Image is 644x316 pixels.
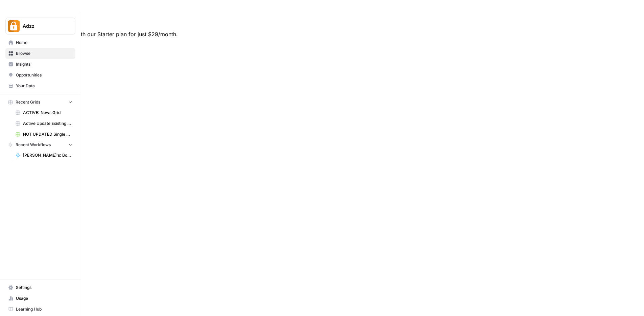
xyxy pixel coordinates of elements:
span: Usage [16,295,72,301]
a: Opportunities [5,70,75,81]
span: Settings [16,285,72,291]
a: NOT UPDATED Single Bonus Creation [13,129,75,140]
span: Recent Workflows [16,142,51,148]
button: Recent Workflows [5,140,75,150]
span: Learning Hub [16,306,72,312]
a: ACTIVE: News Grid [13,107,75,118]
a: [PERSON_NAME]'s: Bonuses Search [13,150,75,161]
span: Insights [16,61,72,67]
span: Opportunities [16,72,72,78]
a: Learning Hub [5,304,75,315]
span: Your Data [16,83,72,89]
span: ACTIVE: News Grid [23,110,72,116]
a: Usage [5,293,75,304]
span: NOT UPDATED Single Bonus Creation [23,131,72,137]
span: Recent Grids [16,99,40,105]
a: Your Data [5,81,75,91]
a: Settings [5,282,75,293]
button: Recent Grids [5,97,75,107]
a: Insights [5,59,75,70]
span: [PERSON_NAME]'s: Bonuses Search [23,152,72,158]
a: Active Update Existing Post [13,118,75,129]
span: Active Update Existing Post [23,120,72,127]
